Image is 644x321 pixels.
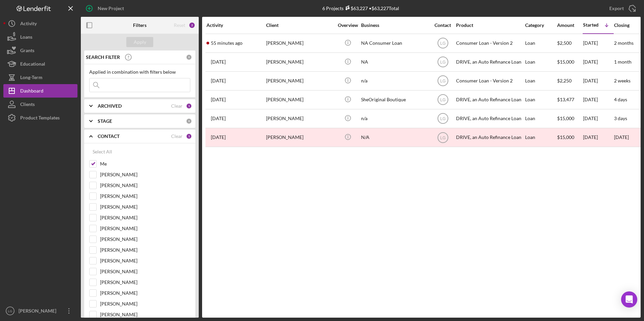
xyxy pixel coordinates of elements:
label: [PERSON_NAME] [100,268,190,275]
label: [PERSON_NAME] [100,204,190,210]
div: New Project [98,2,124,15]
time: [DATE] [614,134,629,140]
button: Select All [89,145,116,158]
div: Started [583,22,599,28]
div: [PERSON_NAME] [266,53,333,71]
a: Activity [3,17,77,30]
div: $63,227 [344,5,368,11]
div: Loan [525,110,556,128]
label: [PERSON_NAME] [100,279,190,286]
div: $15,000 [557,129,582,146]
span: $15,000 [557,59,574,65]
span: $13,477 [557,97,574,102]
div: 1 [186,103,192,109]
button: Long-Term [3,71,77,84]
text: LG [440,79,445,83]
div: Loan [525,129,556,146]
div: Category [525,23,556,28]
div: [DATE] [583,91,613,109]
div: Dashboard [20,84,43,99]
time: 4 days [614,97,627,102]
div: [DATE] [583,34,613,52]
div: [DATE] [583,72,613,90]
div: Product Templates [20,111,60,126]
div: Consumer Loan - Version 2 [456,72,523,90]
div: Amount [557,23,582,28]
time: 2025-08-26 17:13 [211,116,226,121]
div: Product [456,23,523,28]
div: SheOriginal Boutique [361,91,428,109]
div: NA [361,53,428,71]
div: Activity [206,23,265,28]
div: [PERSON_NAME] [266,129,333,146]
div: DRIVE, an Auto Refinance Loan [456,53,523,71]
div: Loan [525,91,556,109]
div: Activity [20,17,37,32]
div: Loan [525,34,556,52]
label: [PERSON_NAME] [100,311,190,318]
div: Select All [93,145,112,158]
button: Dashboard [3,84,77,98]
div: 0 [186,118,192,124]
div: Client [266,23,333,28]
button: Loans [3,30,77,44]
span: $2,250 [557,78,572,83]
label: [PERSON_NAME] [100,171,190,178]
time: 2025-08-27 17:14 [211,78,226,83]
text: LG [440,41,445,46]
label: [PERSON_NAME] [100,247,190,253]
text: LG [440,60,445,65]
text: LG [8,309,12,313]
label: Me [100,160,190,167]
div: [PERSON_NAME] [266,91,333,109]
div: 2 [189,22,195,29]
time: 2025-07-29 19:38 [211,97,226,102]
div: N/A [361,129,428,146]
div: 1 [186,133,192,139]
div: Open Intercom Messenger [621,291,637,308]
button: Grants [3,44,77,57]
div: Apply [134,37,146,47]
button: Apply [126,37,153,47]
div: DRIVE, an Auto Refinance Loan [456,91,523,109]
text: LG [440,135,445,140]
div: Overview [335,23,360,28]
div: Export [609,2,624,15]
time: 2024-10-30 19:39 [211,135,226,140]
div: [DATE] [583,129,613,146]
time: 2 weeks [614,78,631,83]
div: Contact [430,23,455,28]
label: [PERSON_NAME] [100,182,190,189]
a: Product Templates [3,111,77,124]
b: CONTACT [98,134,120,139]
div: Grants [20,44,34,59]
div: [PERSON_NAME] [17,304,61,319]
span: $2,500 [557,40,572,46]
label: [PERSON_NAME] [100,214,190,221]
div: Loan [525,72,556,90]
label: [PERSON_NAME] [100,225,190,232]
label: [PERSON_NAME] [100,193,190,200]
text: LG [440,116,445,121]
div: [PERSON_NAME] [266,34,333,52]
label: [PERSON_NAME] [100,257,190,264]
time: 2025-09-03 21:25 [211,59,226,65]
button: Clients [3,98,77,111]
div: Business [361,23,428,28]
time: 2 months [614,40,634,46]
div: Clients [20,98,35,113]
b: SEARCH FILTER [86,55,120,60]
div: Applied in combination with filters below [89,69,190,75]
label: [PERSON_NAME] [100,236,190,243]
button: Educational [3,57,77,71]
time: 3 days [614,115,627,121]
div: DRIVE, an Auto Refinance Loan [456,129,523,146]
button: LG[PERSON_NAME] [3,304,77,318]
b: STAGE [98,118,112,124]
div: Long-Term [20,71,42,86]
div: [PERSON_NAME] [266,72,333,90]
